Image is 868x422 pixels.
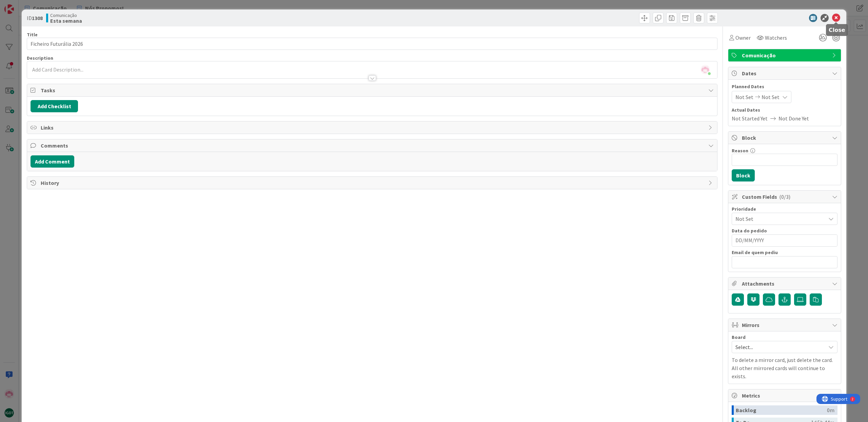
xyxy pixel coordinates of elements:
span: Support [14,1,31,9]
div: Prioridade [732,207,837,211]
button: Add Checklist [31,100,78,112]
b: 1308 [32,15,43,21]
span: ID [27,14,43,22]
div: 0m [827,405,834,415]
div: Backlog [736,405,827,415]
span: Watchers [765,34,787,42]
span: Not Set [735,93,753,101]
img: WyDLt761qRlNdiGLLsTfq5UMoozOajd5.jpg [701,65,710,74]
p: To delete a mirror card, just delete the card. All other mirrored cards will continue to exists. [732,356,837,380]
label: Title [27,32,38,38]
span: Comunicação [50,13,82,18]
button: Add Comment [31,155,74,168]
span: Custom Fields [742,193,829,201]
div: 2 [35,3,37,8]
span: Links [41,123,705,132]
input: DD/MM/YYYY [735,235,834,246]
input: type card name here... [27,38,717,50]
h5: Close [829,27,845,33]
span: ( 0/3 ) [779,193,790,200]
span: Tasks [41,86,705,94]
span: Metrics [742,391,829,400]
span: Board [732,335,746,340]
span: Block [742,134,829,142]
span: Not Started Yet [732,114,768,122]
span: Mirrors [742,321,829,329]
span: Comunicação [742,51,829,59]
span: Owner [735,34,751,42]
b: Esta semana [50,18,82,23]
span: History [41,179,705,187]
span: Not Set [735,214,822,224]
div: Data do pedido [732,228,837,233]
span: Not Done Yet [778,114,809,122]
span: Comments [41,141,705,150]
span: Dates [742,69,829,77]
div: Email de quem pediu [732,250,837,255]
span: Actual Dates [732,107,837,114]
span: Not Set [762,93,780,101]
span: Attachments [742,280,829,288]
button: Block [732,169,755,181]
span: Select... [735,342,822,352]
span: Description [27,55,53,61]
span: Planned Dates [732,83,837,90]
label: Reason [732,148,748,154]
